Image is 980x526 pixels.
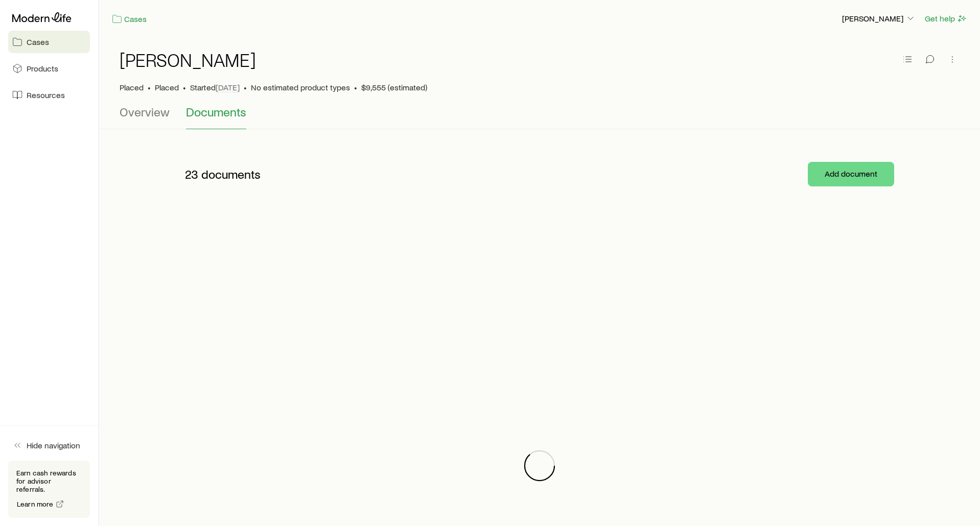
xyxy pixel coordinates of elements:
p: Earn cash rewards for advisor referrals. [16,469,82,493]
p: Started [190,82,240,92]
div: Earn cash rewards for advisor referrals.Learn more [8,461,90,518]
div: Case details tabs [120,105,960,129]
span: • [354,82,357,92]
span: documents [201,167,261,181]
p: Placed [120,82,144,92]
span: • [183,82,186,92]
span: No estimated product types [251,82,350,92]
span: Learn more [17,500,54,508]
a: Resources [8,84,90,106]
span: • [244,82,247,92]
button: Hide navigation [8,434,90,457]
span: Resources [27,90,65,100]
span: • [148,82,151,92]
span: Products [27,63,58,74]
p: [PERSON_NAME] [842,13,916,23]
h1: [PERSON_NAME] [120,50,256,70]
button: Add document [808,162,894,186]
span: Placed [155,82,179,92]
span: Overview [120,105,170,119]
span: Cases [27,37,49,47]
button: Get help [924,13,968,25]
span: $9,555 (estimated) [361,82,427,92]
span: Hide navigation [27,440,80,450]
a: Cases [111,13,147,25]
a: Products [8,57,90,80]
span: Documents [186,105,246,119]
span: [DATE] [216,82,240,92]
span: 23 [185,167,198,181]
button: [PERSON_NAME] [842,13,916,25]
a: Cases [8,31,90,53]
